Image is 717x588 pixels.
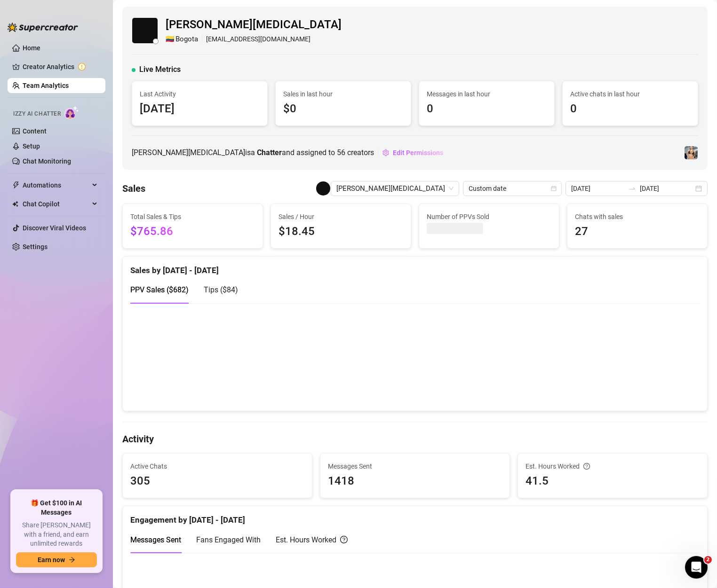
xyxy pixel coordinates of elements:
span: Chat Copilot [23,196,89,212]
span: 41.5 [526,472,700,490]
span: Number of PPVs Sold [427,212,551,222]
span: Active chats in last hour [570,89,690,99]
span: Last Activity [140,89,260,99]
img: Yerit Ibarra Tao [316,181,330,196]
span: Edit Permissions [393,149,443,157]
span: thunderbolt [12,181,20,189]
span: Sales / Hour [279,212,403,222]
span: swap-right [629,185,636,192]
div: Est. Hours Worked [276,534,348,546]
span: 0 [427,100,547,118]
span: Earn now [38,556,65,564]
a: Discover Viral Videos [23,224,86,232]
input: End date [640,183,693,194]
span: Bogota [175,34,198,45]
span: 27 [575,223,700,241]
span: 56 [337,148,345,157]
span: [DATE] [140,100,260,118]
img: Yerit Ibarra Tao [132,18,158,43]
span: arrow-right [69,557,75,563]
span: question-circle [340,534,348,546]
span: 0 [570,100,690,118]
button: Edit Permissions [382,145,444,160]
span: Yerit Ibarra Tao [336,181,454,196]
span: Automations [23,178,89,193]
span: $0 [283,100,403,118]
a: Settings [23,243,48,251]
span: Active Chats [130,461,304,471]
span: calendar [551,186,557,191]
h4: Activity [122,432,708,446]
div: Sales by [DATE] - [DATE] [130,257,700,277]
span: 2 [704,556,712,564]
span: 305 [130,472,304,490]
span: Izzy AI Chatter [13,110,61,118]
a: Team Analytics [23,82,69,89]
span: [PERSON_NAME][MEDICAL_DATA] [166,16,342,34]
span: 🎁 Get $100 in AI Messages [16,499,97,517]
span: Live Metrics [139,64,181,75]
a: Chat Monitoring [23,157,71,165]
span: 1418 [328,472,502,490]
span: 🇨🇴 [166,34,175,45]
span: to [629,185,636,192]
a: Content [23,127,47,135]
span: Sales in last hour [283,89,403,99]
span: Total Sales & Tips [130,212,255,222]
img: AI Chatter [64,106,79,119]
span: Messages Sent [130,535,181,544]
b: Chatter [257,148,282,157]
span: $18.45 [279,223,403,241]
iframe: Intercom live chat [685,556,708,579]
div: [EMAIL_ADDRESS][DOMAIN_NAME] [166,34,342,45]
span: Tips ( $84 ) [204,285,238,294]
div: Engagement by [DATE] - [DATE] [130,506,700,526]
span: Share [PERSON_NAME] with a friend, and earn unlimited rewards [16,521,97,549]
img: logo-BBDzfeDw.svg [8,23,78,32]
span: question-circle [583,461,590,471]
div: Est. Hours Worked [526,461,700,471]
img: Veronica [685,146,698,159]
a: Setup [23,142,40,150]
span: [PERSON_NAME][MEDICAL_DATA] is a and assigned to creators [132,147,374,158]
input: Start date [571,183,625,194]
span: setting [382,149,389,156]
span: Custom date [469,181,556,196]
span: Chats with sales [575,212,700,222]
span: Messages Sent [328,461,502,471]
span: Fans Engaged With [196,535,261,544]
span: PPV Sales ( $682 ) [130,285,189,294]
h4: Sales [122,182,145,195]
img: Chat Copilot [12,201,18,207]
span: Messages in last hour [427,89,547,99]
button: Earn nowarrow-right [16,552,97,567]
a: Creator Analytics exclamation-circle [23,59,98,74]
span: $765.86 [130,223,255,241]
a: Home [23,44,40,52]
